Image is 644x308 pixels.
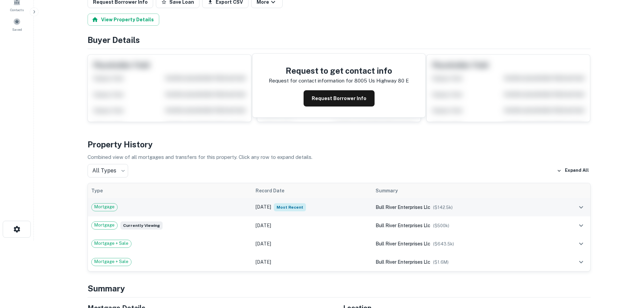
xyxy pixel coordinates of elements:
span: bull river enterprises llc [376,205,430,210]
th: Type [88,183,252,198]
h4: Request to get contact info [269,65,409,77]
span: Saved [12,27,22,32]
span: Currently viewing [120,221,163,230]
span: bull river enterprises llc [376,241,430,246]
span: Mortgage + Sale [92,258,131,265]
p: Request for contact information for [269,77,353,85]
td: [DATE] [252,216,373,235]
span: ($ 1.6M ) [433,260,449,265]
span: ($ 142.5k ) [433,205,453,210]
th: Summary [372,183,551,198]
span: ($ 500k ) [433,223,449,228]
button: Request Borrower Info [304,90,375,106]
button: expand row [575,238,587,250]
h4: Summary [88,282,591,294]
span: Mortgage [92,204,117,210]
span: bull river enterprises llc [376,259,430,265]
td: [DATE] [252,198,373,216]
div: All Types [88,164,128,177]
td: [DATE] [252,253,373,271]
h4: Buyer Details [88,34,591,46]
p: 8005 us highway 80 e [354,77,409,85]
button: expand row [575,220,587,231]
span: bull river enterprises llc [376,223,430,228]
span: Most Recent [274,203,306,211]
th: Record Date [252,183,373,198]
span: Contacts [10,7,24,13]
span: Mortgage + Sale [92,240,131,247]
iframe: Chat Widget [610,254,644,286]
td: [DATE] [252,235,373,253]
button: Expand All [555,166,591,176]
a: Saved [2,15,32,33]
p: Combined view of all mortgages and transfers for this property. Click any row to expand details. [88,153,591,161]
button: expand row [575,256,587,268]
button: expand row [575,202,587,213]
span: Mortgage [92,222,117,229]
h4: Property History [88,138,591,150]
span: ($ 643.5k ) [433,241,454,246]
button: View Property Details [88,14,159,26]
